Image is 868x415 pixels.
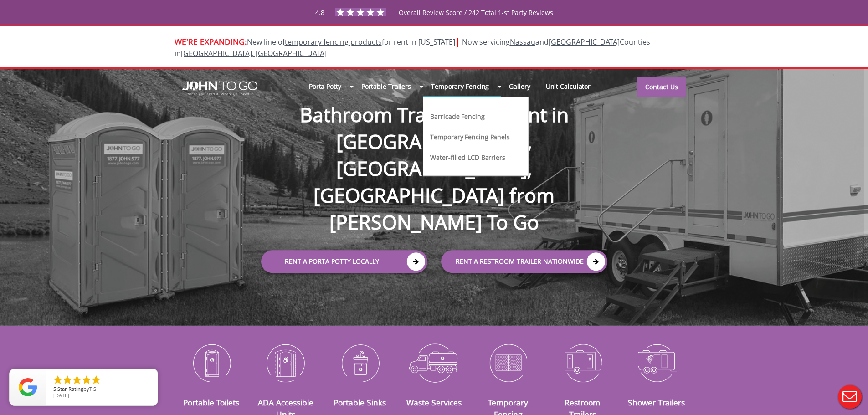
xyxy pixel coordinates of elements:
[429,152,506,162] a: Water-filled LCD Barriers
[53,392,69,399] span: [DATE]
[175,37,650,58] span: Now servicing and Counties in
[627,339,687,386] img: Shower-Trailers-icon_N.png
[628,397,685,408] a: Shower Trailers
[81,374,92,385] li: 
[285,37,382,47] a: temporary fencing products
[261,250,427,273] a: Rent a Porta Potty Locally
[181,339,242,386] img: Portable-Toilets-icon_N.png
[637,77,686,97] a: Contact Us
[252,72,616,236] h1: Bathroom Trailers For Rent in [GEOGRAPHIC_DATA], [GEOGRAPHIC_DATA], [GEOGRAPHIC_DATA] from [PERSO...
[429,111,485,121] a: Barricade Fencing
[57,385,83,392] span: Star Rating
[19,378,37,396] img: Review Rating
[406,397,462,408] a: Waste Services
[354,77,419,96] a: Portable Trailers
[429,132,511,141] a: Temporary Fencing Panels
[62,374,73,385] li: 
[181,48,327,58] a: [GEOGRAPHIC_DATA], [GEOGRAPHIC_DATA]
[255,339,316,386] img: ADA-Accessible-Units-icon_N.png
[478,339,539,386] img: Temporary-Fencing-cion_N.png
[832,379,868,415] button: Live Chat
[175,37,650,58] span: New line of for rent in [US_STATE]
[538,77,599,96] a: Unit Calculator
[301,77,349,96] a: Porta Potty
[315,8,324,17] span: 4.8
[183,397,239,408] a: Portable Toilets
[510,37,535,47] a: Nassau
[399,8,553,35] span: Overall Review Score / 242 Total 1-st Party Reviews
[329,339,390,386] img: Portable-Sinks-icon_N.png
[552,339,613,386] img: Restroom-Trailers-icon_N.png
[89,385,96,392] span: T S
[549,37,620,47] a: [GEOGRAPHIC_DATA]
[52,374,63,385] li: 
[53,385,56,392] span: 5
[501,77,538,96] a: Gallery
[91,374,102,385] li: 
[72,374,82,385] li: 
[423,77,497,96] a: Temporary Fencing
[175,36,247,47] span: WE'RE EXPANDING:
[404,339,464,386] img: Waste-Services-icon_N.png
[441,250,607,273] a: rent a RESTROOM TRAILER Nationwide
[182,81,257,96] img: JOHN to go
[455,35,460,47] span: |
[53,386,150,393] span: by
[334,397,386,408] a: Portable Sinks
